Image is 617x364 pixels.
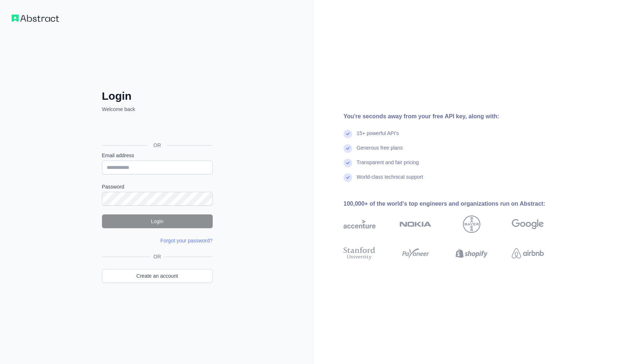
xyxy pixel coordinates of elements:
[98,121,215,137] iframe: زر تسجيل الدخول باستخدام حساب Google
[357,144,403,159] div: Generous free plans
[343,199,567,208] div: 100,000+ of the world's top engineers and organizations run on Abstract:
[343,215,376,233] img: accenture
[150,253,164,260] span: OR
[343,173,352,182] img: check mark
[102,121,211,137] div: تسجيل الدخول باستخدام حساب Google (يفتح الرابط في علامة تبويب جديدة)
[102,269,213,283] a: Create an account
[512,245,544,261] img: airbnb
[463,215,480,233] img: bayer
[102,90,213,103] h2: Login
[357,159,419,173] div: Transparent and fair pricing
[343,144,352,153] img: check mark
[343,112,567,121] div: You're seconds away from your free API key, along with:
[512,215,544,233] img: google
[400,215,432,233] img: nokia
[456,245,488,261] img: shopify
[160,238,212,244] a: Forgot your password?
[343,245,376,261] img: stanford university
[12,15,59,22] img: Workflow
[102,106,213,113] p: Welcome back
[102,183,213,190] label: Password
[102,152,213,159] label: Email address
[357,130,399,144] div: 15+ powerful API's
[343,159,352,167] img: check mark
[343,130,352,138] img: check mark
[148,142,167,149] span: OR
[357,173,423,188] div: World-class technical support
[102,214,213,228] button: Login
[400,245,432,261] img: payoneer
